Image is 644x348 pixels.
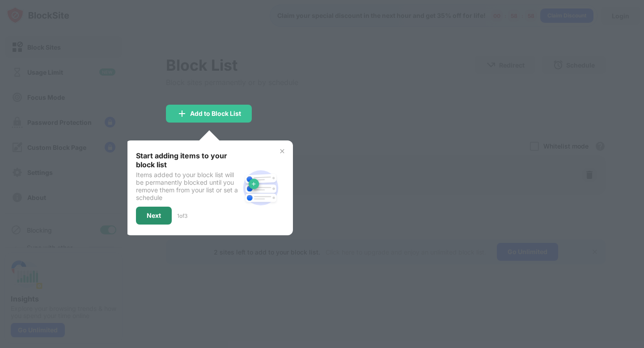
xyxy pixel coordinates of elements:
[239,166,282,209] img: block-site.svg
[279,148,286,155] img: x-button.svg
[177,212,187,219] div: 1 of 3
[147,212,161,219] div: Next
[190,110,241,117] div: Add to Block List
[136,151,239,169] div: Start adding items to your block list
[136,171,239,201] div: Items added to your block list will be permanently blocked until you remove them from your list o...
